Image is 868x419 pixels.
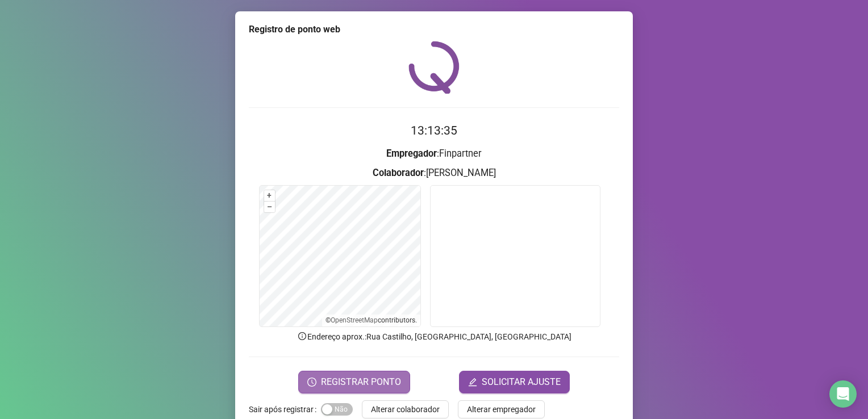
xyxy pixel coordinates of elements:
button: editSOLICITAR AJUSTE [459,371,570,393]
h3: : [PERSON_NAME] [249,166,619,181]
span: REGISTRAR PONTO [321,375,401,389]
img: QRPoint [408,41,460,94]
li: © contributors. [325,316,417,324]
button: REGISTRAR PONTO [298,371,410,393]
button: + [264,190,275,201]
span: edit [468,378,477,387]
h3: : Finpartner [249,146,619,161]
span: info-circle [297,331,307,341]
div: Open Intercom Messenger [829,380,857,408]
button: – [264,202,275,212]
span: SOLICITAR AJUSTE [482,375,561,389]
strong: Empregador [386,148,437,159]
time: 13:13:35 [411,124,457,137]
label: Sair após registrar [249,400,321,418]
span: Alterar colaborador [371,403,440,416]
span: Alterar empregador [467,403,536,416]
button: Alterar empregador [458,400,545,418]
p: Endereço aprox. : Rua Castilho, [GEOGRAPHIC_DATA], [GEOGRAPHIC_DATA] [249,330,619,343]
button: Alterar colaborador [362,400,449,418]
strong: Colaborador [373,167,424,178]
span: clock-circle [307,378,316,387]
a: OpenStreetMap [331,316,378,324]
div: Registro de ponto web [249,23,619,36]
